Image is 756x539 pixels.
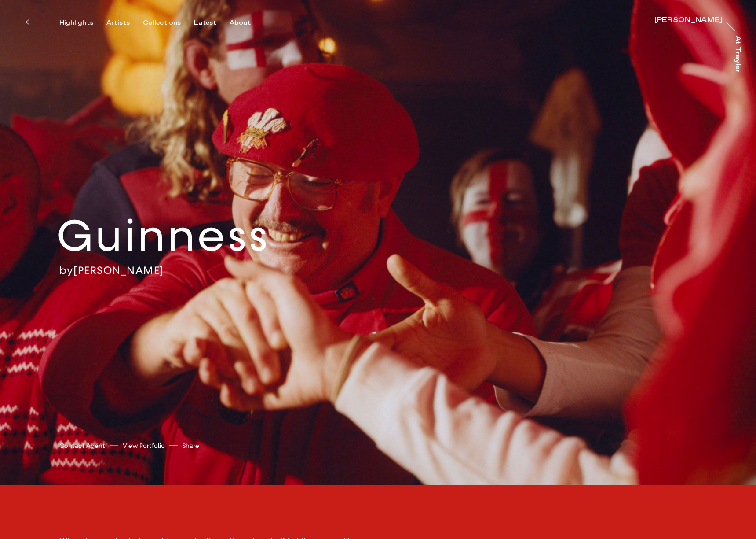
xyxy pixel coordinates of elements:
div: At Trayler [734,36,741,73]
h2: Guinness [57,208,329,263]
a: At Trayler [732,36,741,72]
div: Latest [194,19,216,27]
a: [PERSON_NAME] [654,17,722,26]
a: Contact Agent [59,441,105,450]
button: Collections [143,19,194,27]
div: Artists [106,19,130,27]
button: About [230,19,264,27]
button: Share [183,440,199,452]
div: About [230,19,251,27]
span: by [59,263,73,277]
button: Latest [194,19,230,27]
div: Collections [143,19,181,27]
a: [PERSON_NAME] [73,263,164,277]
div: Highlights [59,19,93,27]
button: Artists [106,19,143,27]
button: Highlights [59,19,106,27]
a: View Portfolio [123,441,165,450]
